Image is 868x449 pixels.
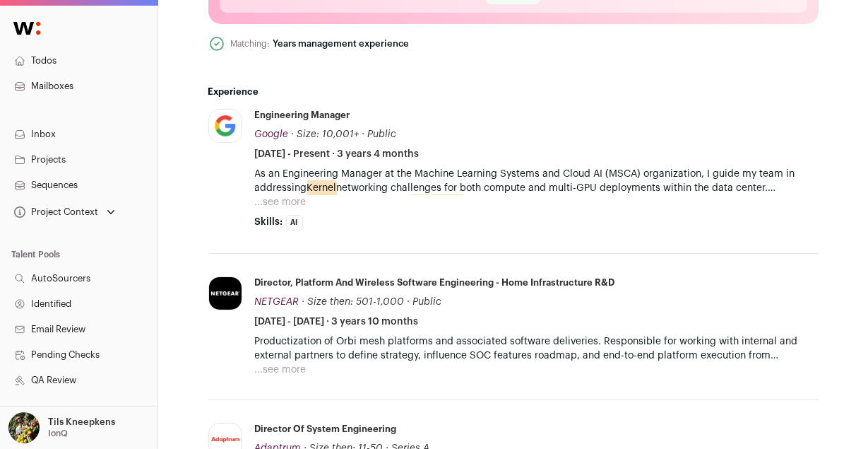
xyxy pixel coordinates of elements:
[208,86,819,98] h2: Experience
[209,277,242,310] img: 8136e4ddde78c63e80284023b5166ab6ec9dbaf0b376f665132ccc8faa1439f0.jpg
[368,129,397,139] span: Public
[6,412,118,443] button: Open dropdown
[302,297,405,307] span: · Size then: 501-1,000
[255,276,615,289] div: Director, Platform and Wireless software engineering - Home Infrastructure R&D
[307,180,337,196] mark: Kernel
[273,38,410,49] div: Years management experience
[292,129,359,139] span: · Size: 10,001+
[48,416,115,428] p: Tils Kneepkens
[255,167,819,195] p: As an Engineering Manager at the Machine Learning Systems and Cloud AI (MSCA) organization, I gui...
[231,37,270,50] div: Matching:
[255,315,419,329] span: [DATE] - [DATE] · 3 years 10 months
[255,147,420,161] span: [DATE] - Present · 3 years 4 months
[255,423,397,436] div: Director of System Engineering
[6,14,48,42] img: Wellfound
[11,206,98,218] div: Project Context
[408,295,410,309] span: ·
[255,129,289,139] span: Google
[255,195,307,209] button: ...see more
[255,109,350,122] div: Engineering Manager
[413,297,442,307] span: Public
[362,127,365,141] span: ·
[255,297,299,307] span: NETGEAR
[255,363,307,377] button: ...see more
[11,202,118,222] button: Open dropdown
[255,334,819,363] p: Productization of Orbi mesh platforms and associated software deliveries. Responsible for working...
[209,110,242,142] img: 8d2c6156afa7017e60e680d3937f8205e5697781b6c771928cb24e9df88505de.jpg
[48,428,68,439] p: IonQ
[286,215,303,231] li: AI
[255,215,283,229] span: Skills:
[8,412,40,443] img: 6689865-medium_jpg
[410,194,463,210] mark: low latency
